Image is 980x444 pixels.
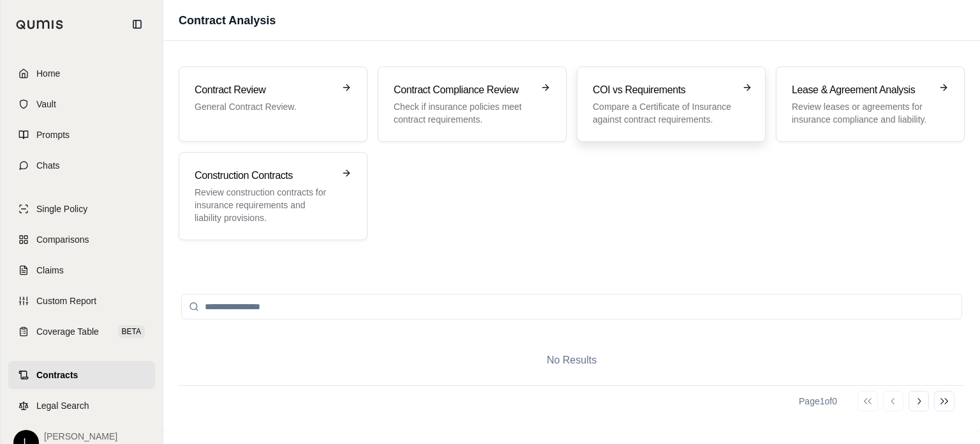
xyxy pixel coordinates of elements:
[179,11,276,29] h1: Contract Analysis
[8,392,155,420] a: Legal Search
[792,100,931,126] p: Review leases or agreements for insurance compliance and liability.
[36,264,64,277] span: Claims
[593,82,732,98] h3: COI vs Requirements
[792,82,931,98] h3: Lease & Agreement Analysis
[36,159,60,172] span: Chats
[593,100,732,126] p: Compare a Certificate of Insurance against contract requirements.
[118,325,145,338] span: BETA
[394,100,533,126] p: Check if insurance policies meet contract requirements.
[8,361,155,389] a: Contracts
[195,186,334,224] p: Review construction contracts for insurance requirements and liability provisions.
[195,100,334,113] p: General Contract Review.
[8,226,155,254] a: Comparisons
[8,287,155,315] a: Custom Report
[8,121,155,149] a: Prompts
[799,395,837,408] div: Page 1 of 0
[16,20,64,29] img: Qumis Logo
[36,325,99,338] span: Coverage Table
[36,67,60,80] span: Home
[8,318,155,346] a: Coverage TableBETA
[36,128,70,141] span: Prompts
[8,195,155,223] a: Single Policy
[179,332,965,388] div: No Results
[36,233,89,246] span: Comparisons
[8,90,155,118] a: Vault
[44,430,117,443] span: [PERSON_NAME]
[36,369,78,381] span: Contracts
[8,256,155,284] a: Claims
[36,399,89,412] span: Legal Search
[36,98,56,111] span: Vault
[195,168,334,183] h3: Construction Contracts
[36,203,87,215] span: Single Policy
[8,151,155,180] a: Chats
[36,295,96,307] span: Custom Report
[394,82,533,98] h3: Contract Compliance Review
[195,82,334,98] h3: Contract Review
[127,14,147,34] button: Collapse sidebar
[8,59,155,88] a: Home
